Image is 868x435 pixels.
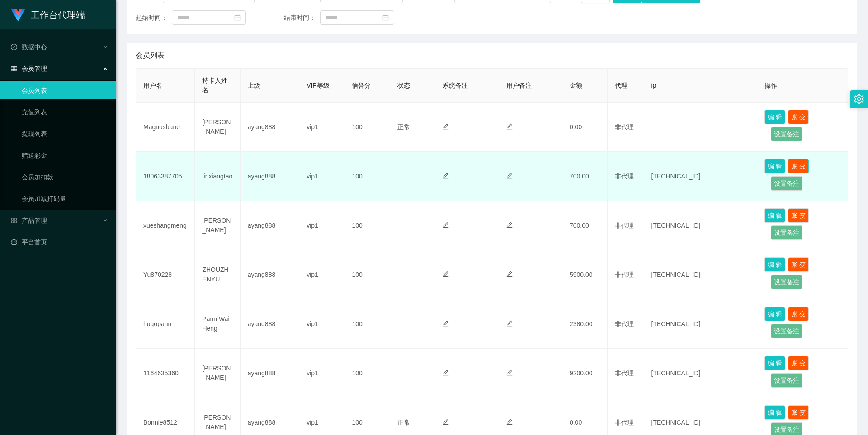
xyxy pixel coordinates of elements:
[506,82,532,89] span: 用户备注
[788,405,809,420] button: 账 变
[562,152,608,201] td: 700.00
[570,82,582,89] span: 金额
[202,77,227,94] span: 持卡人姓名
[506,123,513,130] i: 图标: edit
[284,13,320,23] span: 结束时间：
[644,299,758,349] td: [TECHNICAL_ID]
[644,349,758,398] td: [TECHNICAL_ID]
[136,250,195,299] td: Yu870228
[854,94,864,104] i: 图标: setting
[615,419,634,426] span: 非代理
[31,0,85,29] h1: 工作台代理端
[22,146,108,164] a: 赠送彩金
[771,275,802,289] button: 设置备注
[234,14,241,21] i: 图标: calendar
[397,82,410,89] span: 状态
[562,201,608,250] td: 700.00
[22,103,108,121] a: 充值列表
[397,419,410,426] span: 正常
[22,168,108,186] a: 会员加扣款
[562,299,608,349] td: 2380.00
[615,82,627,89] span: 代理
[22,81,108,99] a: 会员列表
[136,201,195,250] td: xueshangmeng
[136,13,172,23] span: 起始时间：
[195,103,240,152] td: [PERSON_NAME]
[344,349,390,398] td: 100
[22,190,108,208] a: 会员加减打码量
[443,82,468,89] span: 系统备注
[241,349,299,398] td: ayang888
[615,370,634,377] span: 非代理
[195,349,240,398] td: [PERSON_NAME]
[195,299,240,349] td: Pann Wai Heng
[764,82,777,89] span: 操作
[615,123,634,131] span: 非代理
[241,103,299,152] td: ayang888
[344,299,390,349] td: 100
[136,50,165,61] span: 会员列表
[443,320,449,327] i: 图标: edit
[764,405,785,420] button: 编 辑
[143,82,162,89] span: 用户名
[788,307,809,321] button: 账 变
[788,110,809,124] button: 账 变
[443,419,449,425] i: 图标: edit
[644,201,758,250] td: [TECHNICAL_ID]
[241,299,299,349] td: ayang888
[352,82,371,89] span: 信誉分
[764,307,785,321] button: 编 辑
[771,127,802,141] button: 设置备注
[506,271,513,277] i: 图标: edit
[788,257,809,272] button: 账 变
[788,208,809,223] button: 账 变
[443,370,449,376] i: 图标: edit
[11,217,17,224] i: 图标: appstore-o
[299,152,344,201] td: vip1
[136,299,195,349] td: hugopann
[771,324,802,338] button: 设置备注
[771,225,802,240] button: 设置备注
[443,222,449,228] i: 图标: edit
[241,152,299,201] td: ayang888
[644,250,758,299] td: [TECHNICAL_ID]
[644,152,758,201] td: [TECHNICAL_ID]
[136,152,195,201] td: 18063387705
[764,257,785,272] button: 编 辑
[615,173,634,180] span: 非代理
[195,250,240,299] td: ZHOUZHENYU
[771,176,802,191] button: 设置备注
[506,320,513,327] i: 图标: edit
[562,250,608,299] td: 5900.00
[11,44,17,50] i: 图标: check-circle-o
[11,11,85,18] a: 工作台代理端
[764,208,785,223] button: 编 辑
[136,103,195,152] td: Magnusbane
[771,373,802,388] button: 设置备注
[506,173,513,179] i: 图标: edit
[11,43,47,51] span: 数据中心
[11,65,17,72] i: 图标: table
[764,159,785,173] button: 编 辑
[397,123,410,131] span: 正常
[788,159,809,173] button: 账 变
[241,201,299,250] td: ayang888
[443,173,449,179] i: 图标: edit
[307,82,330,89] span: VIP等级
[764,110,785,124] button: 编 辑
[344,201,390,250] td: 100
[195,201,240,250] td: [PERSON_NAME]
[506,222,513,228] i: 图标: edit
[299,250,344,299] td: vip1
[344,152,390,201] td: 100
[764,356,785,370] button: 编 辑
[615,320,634,327] span: 非代理
[11,65,47,72] span: 会员管理
[299,349,344,398] td: vip1
[22,125,108,143] a: 提现列表
[443,123,449,130] i: 图标: edit
[506,419,513,425] i: 图标: edit
[615,271,634,278] span: 非代理
[506,370,513,376] i: 图标: edit
[562,103,608,152] td: 0.00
